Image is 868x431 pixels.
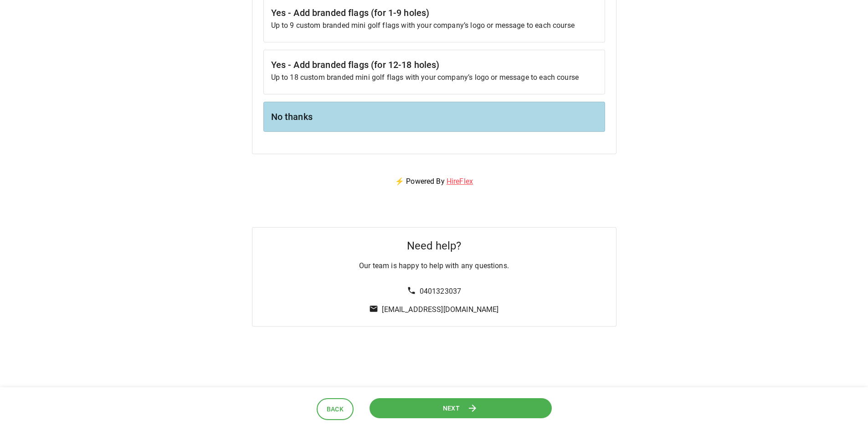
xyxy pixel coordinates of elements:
[271,5,597,20] h6: Yes - Add branded flags (for 1-9 holes)
[271,57,597,72] h6: Yes - Add branded flags (for 12-18 holes)
[317,398,354,421] button: Back
[271,72,597,83] p: Up to 18 custom branded mini golf flags with your company’s logo or message to each course
[447,177,473,186] a: HireFlex
[271,109,597,124] h6: No thanks
[271,20,597,31] p: Up to 9 custom branded mini golf flags with your company’s logo or message to each course
[407,239,461,253] h5: Need help?
[384,165,484,198] p: ⚡ Powered By
[327,404,344,415] span: Back
[420,286,462,297] p: 0401323037
[370,398,552,419] button: Next
[382,305,498,314] a: [EMAIL_ADDRESS][DOMAIN_NAME]
[359,260,509,271] p: Our team is happy to help with any questions.
[443,403,460,414] span: Next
